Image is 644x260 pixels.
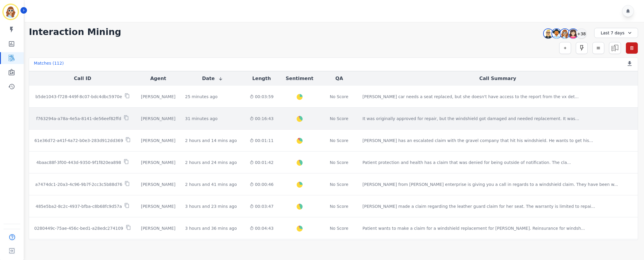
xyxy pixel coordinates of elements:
[363,138,593,143] div: [PERSON_NAME] has an escalated claim with the gravel company that hit his windshield. He wants to...
[363,159,571,165] div: Patient protection and health has a claim that was denied for being outside of notification. The ...
[185,159,237,165] div: 2 hours and 24 mins ago
[479,75,516,82] button: Call Summary
[141,203,176,209] div: [PERSON_NAME]
[576,28,586,39] div: +38
[150,75,166,82] button: Agent
[141,159,176,165] div: [PERSON_NAME]
[34,138,123,143] p: 61e36d72-a41f-4a72-b0e3-283d912dd369
[249,94,274,100] div: 00:03:59
[249,116,274,122] div: 00:16:43
[249,225,274,231] div: 00:04:43
[363,116,579,122] div: It was originally approved for repair, but the windshield got damaged and needed replacement. It ...
[185,94,217,100] div: 25 minutes ago
[185,181,237,187] div: 2 hours and 41 mins ago
[249,203,274,209] div: 00:03:47
[141,181,176,187] div: [PERSON_NAME]
[252,75,271,82] button: Length
[36,203,122,209] p: 485e5ba2-8c2c-4937-bfba-c8b68fc9d57a
[34,60,64,68] div: Matches ( 112 )
[330,138,348,143] div: No Score
[363,203,595,209] div: [PERSON_NAME] made a claim regarding the leather guard claim for her seat. The warranty is limite...
[363,225,585,231] div: Patient wants to make a claim for a windshield replacement for [PERSON_NAME]. Reinsurance for win...
[141,94,176,100] div: [PERSON_NAME]
[35,181,122,187] p: a7474dc1-20a3-4c96-9b7f-2cc3c5b88d76
[141,116,176,122] div: [PERSON_NAME]
[249,181,274,187] div: 00:00:46
[335,75,343,82] button: QA
[249,159,274,165] div: 00:01:42
[286,75,313,82] button: Sentiment
[35,94,122,100] p: b5de1043-f728-449f-8c07-bdc4dbc5970e
[363,181,618,187] div: [PERSON_NAME] from [PERSON_NAME] enterprise is giving you a call in regards to a windshield claim...
[330,94,348,100] div: No Score
[141,225,176,231] div: [PERSON_NAME]
[202,75,223,82] button: Date
[330,225,348,231] div: No Score
[330,159,348,165] div: No Score
[141,138,176,143] div: [PERSON_NAME]
[185,116,217,122] div: 31 minutes ago
[185,225,237,231] div: 3 hours and 36 mins ago
[330,203,348,209] div: No Score
[36,116,121,122] p: f763294a-a78a-4e5a-8141-de56eef82ffd
[29,27,121,37] h1: Interaction Mining
[249,138,274,143] div: 00:01:11
[330,116,348,122] div: No Score
[36,159,121,165] p: 4baac88f-3f00-443d-9350-9f1f820ea898
[330,181,348,187] div: No Score
[363,94,579,100] div: [PERSON_NAME] car needs a seat replaced, but she doesn't have access to the report from the vx de...
[185,203,237,209] div: 3 hours and 23 mins ago
[34,225,123,231] p: 0280449c-75ae-456c-bed1-a28edc274109
[4,5,18,19] img: Bordered avatar
[594,28,638,38] div: Last 7 days
[74,75,91,82] button: Call ID
[185,138,237,143] div: 2 hours and 14 mins ago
